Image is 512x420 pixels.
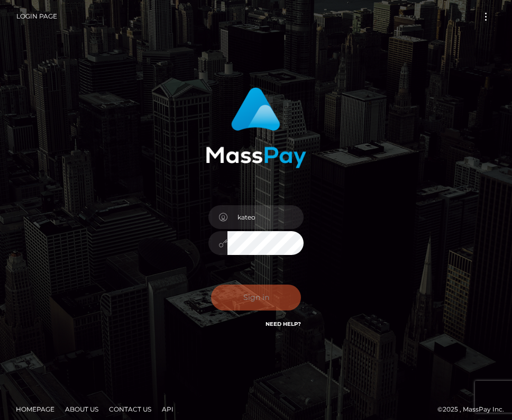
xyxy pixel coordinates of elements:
[12,401,59,417] a: Homepage
[266,321,301,327] a: Need Help?
[61,401,103,417] a: About Us
[206,87,306,168] img: MassPay Login
[227,205,304,229] input: Username...
[105,401,156,417] a: Contact Us
[8,404,504,415] div: © 2025 , MassPay Inc.
[476,10,496,24] button: Toggle navigation
[158,401,178,417] a: API
[16,5,57,28] a: Login Page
